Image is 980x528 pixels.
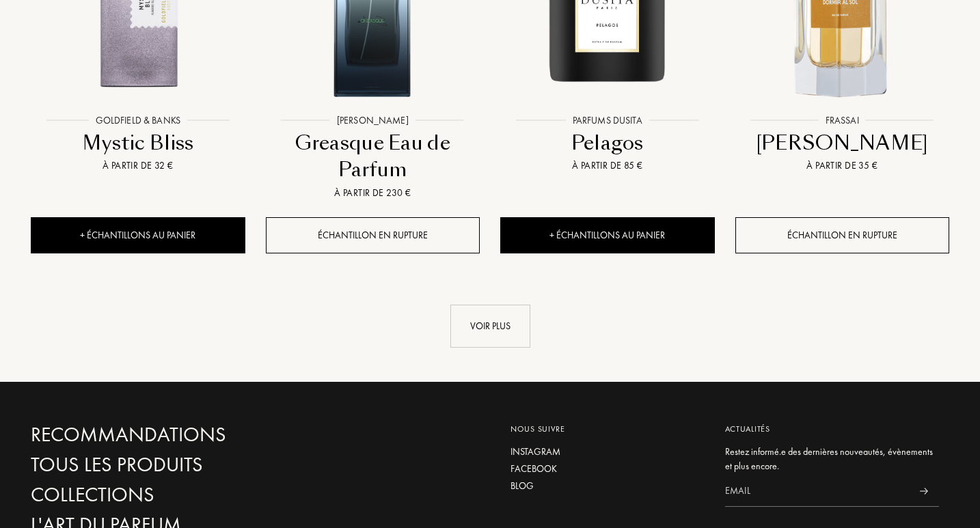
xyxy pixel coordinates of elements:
[725,423,940,435] div: Actualités
[31,423,323,447] a: Recommandations
[271,130,475,184] div: Greasque Eau de Parfum
[500,217,715,253] div: + Échantillons au panier
[725,445,940,473] div: Restez informé.e des dernières nouveautés, évènements et plus encore.
[31,483,323,507] a: Collections
[31,453,323,477] a: Tous les produits
[506,158,709,173] div: À partir de 85 €
[511,479,705,493] a: Blog
[266,217,480,253] div: Échantillon en rupture
[36,158,240,173] div: À partir de 32 €
[725,476,909,507] input: Email
[741,158,944,173] div: À partir de 35 €
[511,423,705,435] div: Nous suivre
[511,462,705,476] a: Facebook
[31,217,245,253] div: + Échantillons au panier
[450,305,530,348] div: Voir plus
[271,186,475,200] div: À partir de 230 €
[511,445,705,459] a: Instagram
[735,217,950,253] div: Échantillon en rupture
[919,488,928,495] img: news_send.svg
